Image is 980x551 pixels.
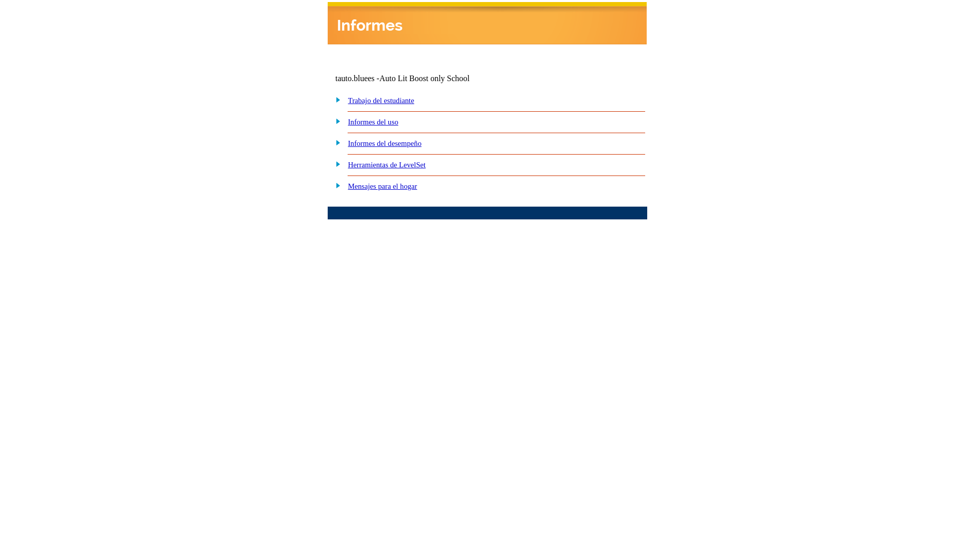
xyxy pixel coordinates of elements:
img: plus.gif [330,116,341,126]
a: Informes del uso [348,118,399,126]
a: Informes del desempeño [348,139,422,147]
a: Mensajes para el hogar [348,182,418,190]
img: plus.gif [330,138,341,147]
td: tauto.bluees - [335,74,523,83]
nobr: Auto Lit Boost only School [379,74,470,83]
img: plus.gif [330,159,341,168]
img: header [328,2,647,44]
a: Herramientas de LevelSet [348,161,426,169]
img: plus.gif [330,95,341,104]
a: Trabajo del estudiante [348,96,414,105]
img: plus.gif [330,181,341,190]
